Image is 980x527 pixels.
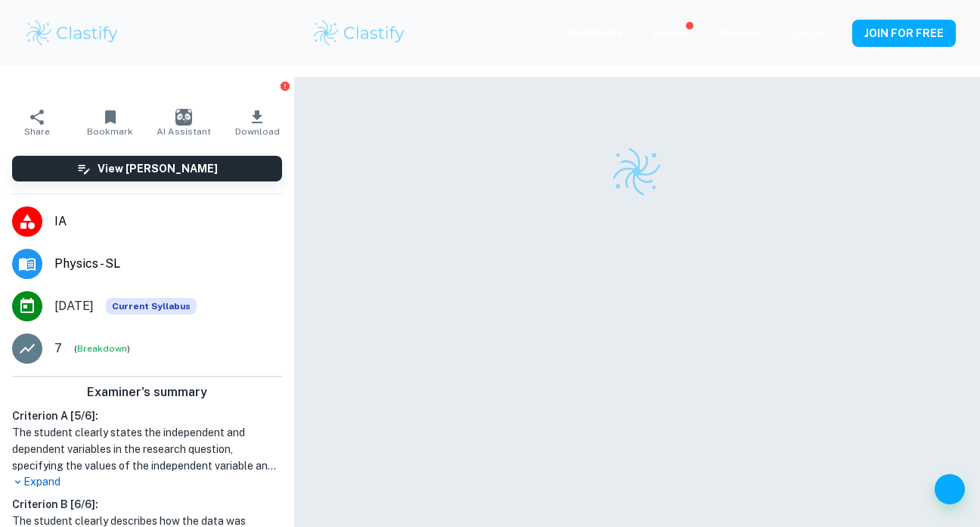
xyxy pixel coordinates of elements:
button: Report issue [280,80,291,91]
img: AI Assistant [175,109,192,126]
h6: Criterion A [ 5 / 6 ]: [12,408,282,424]
span: ( ) [74,342,130,356]
button: AI Assistant [147,101,220,144]
p: Expand [12,474,282,490]
p: Exemplars [568,24,623,41]
span: Download [235,126,280,137]
p: Review [653,26,690,42]
span: Current Syllabus [106,298,197,315]
a: Schools [720,27,762,39]
button: Help and Feedback [935,474,965,504]
span: AI Assistant [157,126,211,137]
span: Bookmark [87,126,133,137]
h6: Criterion B [ 6 / 6 ]: [12,496,282,513]
span: [DATE] [54,297,94,315]
span: Physics - SL [54,255,282,273]
p: 7 [54,339,62,358]
span: Share [24,126,50,137]
img: Clastify logo [610,145,663,198]
button: View [PERSON_NAME] [12,156,282,181]
a: Login [792,27,822,39]
span: IA [54,212,282,231]
div: This exemplar is based on the current syllabus. Feel free to refer to it for inspiration/ideas wh... [106,298,197,315]
h1: The student clearly states the independent and dependent variables in the research question, spec... [12,424,282,474]
h6: View [PERSON_NAME] [98,160,218,177]
button: Breakdown [77,342,127,355]
img: Clastify logo [24,18,120,48]
button: JOIN FOR FREE [852,20,956,47]
h6: Examiner's summary [6,383,288,401]
img: Clastify logo [312,18,408,48]
button: Bookmark [73,101,147,144]
button: Download [221,101,294,144]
